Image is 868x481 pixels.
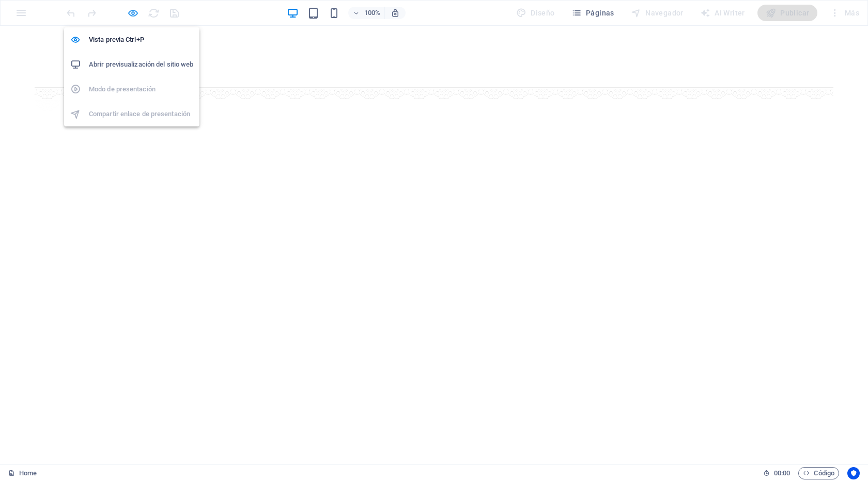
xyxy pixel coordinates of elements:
[847,467,860,479] button: Usercentrics
[781,469,783,477] span: :
[763,467,791,479] h6: Tiempo de la sesión
[567,5,618,21] button: Páginas
[803,467,834,479] span: Código
[8,467,37,479] a: Haz clic para cancelar la selección y doble clic para abrir páginas
[391,8,400,18] i: Al redimensionar, ajustar el nivel de zoom automáticamente para ajustarse al dispositivo elegido.
[571,8,614,18] span: Páginas
[364,7,380,19] h6: 100%
[512,5,559,21] div: Diseño (Ctrl+Alt+Y)
[798,467,839,479] button: Código
[774,467,790,479] span: 00 00
[89,58,193,71] h6: Abrir previsualización del sitio web
[348,7,385,19] button: 100%
[89,34,193,46] h6: Vista previa Ctrl+P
